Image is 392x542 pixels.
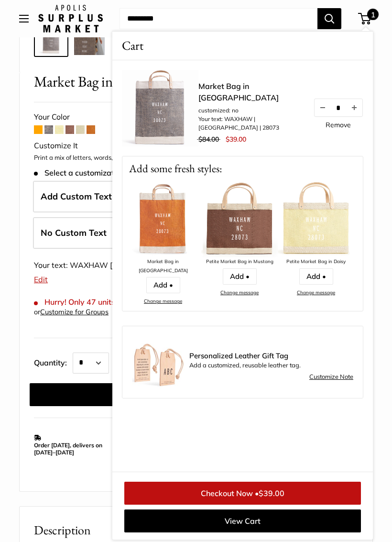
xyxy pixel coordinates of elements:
div: or [34,306,109,319]
a: Change message [220,289,259,296]
p: Print a mix of letters, words, and numbers to make it unmistakably yours. [34,153,358,163]
a: Checkout Now •$39.00 [124,482,361,505]
a: 1 [359,13,371,24]
input: Search... [120,8,317,29]
img: description_Our first every Chambray Jute bag... [74,24,105,55]
span: 1 [367,9,379,20]
span: No Custom Text [41,227,107,238]
img: Luggage Tag [132,336,185,388]
li: customized: no [198,106,304,115]
button: Decrease quantity by 1 [315,99,331,116]
img: Apolis: Surplus Market [38,5,103,33]
button: Add to cart [30,383,354,406]
p: Add some fresh styles: [122,156,363,181]
h2: Description [34,521,358,540]
span: $39.00 [259,488,284,498]
button: Search [317,8,341,29]
a: Change message [297,289,335,296]
span: $84.00 [198,135,219,144]
a: Edit [34,275,48,284]
img: description_Make it yours with personalized text [122,70,198,146]
span: $39.00 [226,135,246,144]
div: Add a customized, reusable leather tag. [189,352,353,371]
button: Increase quantity by 1 [346,99,362,116]
a: View Cart [124,509,361,532]
label: Leave Blank [33,217,360,249]
a: description_Our first every Chambray Jute bag... [72,22,107,57]
button: Open menu [19,15,29,22]
a: Add • [299,268,333,285]
strong: Order [DATE], delivers on [DATE]–[DATE] [34,442,102,456]
label: Add Custom Text [33,181,360,212]
a: description_Make it yours with personalized text [34,22,68,57]
label: Quantity: [34,350,73,374]
div: Petite Market Bag in Daisy [278,257,354,266]
a: description_Seal of authenticity on the back of every bag [110,22,145,57]
a: Market Bag in [GEOGRAPHIC_DATA] [198,80,304,103]
div: Customize It [34,139,358,153]
a: Add • [146,277,180,293]
span: Cart [122,36,143,55]
span: Select a customization option [34,168,149,177]
li: Your text: WAXHAW | [GEOGRAPHIC_DATA] | 28073 [198,115,304,132]
img: description_Make it yours with personalized text [36,24,66,55]
a: Change message [144,298,182,304]
a: Customize Note [309,371,353,383]
a: Customize for Groups [40,308,109,316]
span: Add Custom Text [41,191,112,202]
div: Market Bag in [GEOGRAPHIC_DATA] [125,257,201,275]
span: Your text: WAXHAW [GEOGRAPHIC_DATA] 28073 [34,260,216,270]
a: Add • [223,268,257,285]
div: Petite Market Bag in Mustang [201,257,278,266]
input: Quantity [331,103,346,111]
div: Your Color [34,110,358,124]
span: Personalized Leather Gift Tag [189,352,353,360]
span: Market Bag in [GEOGRAPHIC_DATA] [34,73,324,90]
span: Hurry! Only 47 units left [34,298,129,307]
a: Remove [326,122,351,128]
